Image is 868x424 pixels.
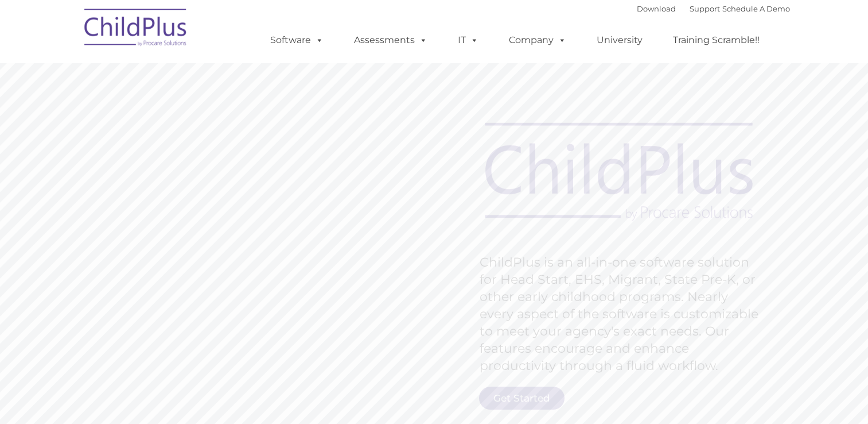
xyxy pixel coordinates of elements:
[690,4,720,13] a: Support
[497,29,578,52] a: Company
[479,387,565,410] a: Get Started
[722,4,790,13] a: Schedule A Demo
[585,29,654,52] a: University
[79,1,193,58] img: ChildPlus by Procare Solutions
[480,254,764,375] rs-layer: ChildPlus is an all-in-one software solution for Head Start, EHS, Migrant, State Pre-K, or other ...
[637,4,676,13] a: Download
[637,4,790,13] font: |
[259,29,335,52] a: Software
[446,29,490,52] a: IT
[661,29,771,52] a: Training Scramble!!
[342,29,439,52] a: Assessments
